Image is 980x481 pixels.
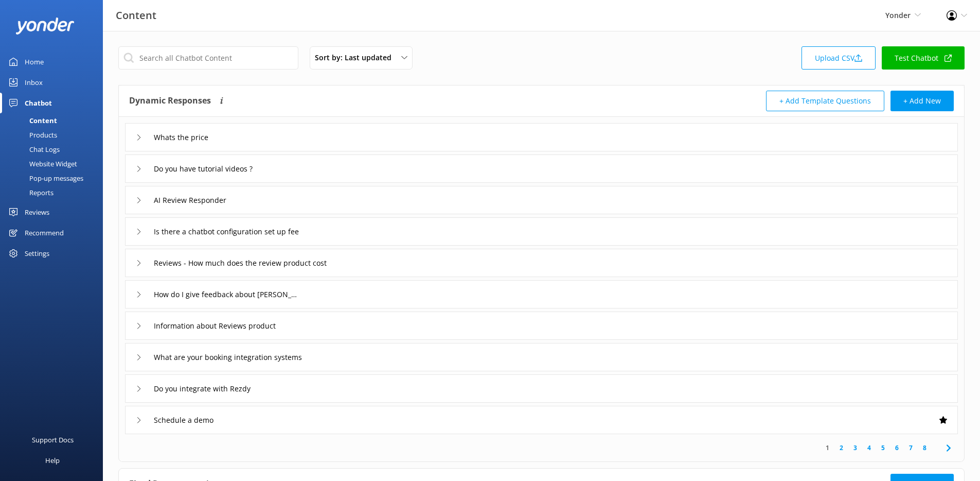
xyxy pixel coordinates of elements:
h4: Dynamic Responses [129,91,211,111]
div: Reviews [25,202,49,222]
a: 3 [848,443,862,453]
div: Content [6,113,57,128]
div: Reports [6,185,54,200]
a: Upload CSV [801,46,876,70]
div: Chat Logs [6,142,60,157]
a: 4 [862,443,876,453]
a: Products [6,128,103,142]
div: Recommend [25,222,64,243]
div: Settings [25,243,49,264]
div: Home [25,51,44,72]
a: Chat Logs [6,142,103,157]
a: Content [6,113,103,128]
span: Yonder [885,10,911,20]
img: yonder-white-logo.png [15,18,75,35]
div: Pop-up messages [6,171,83,185]
div: Products [6,128,57,142]
span: Sort by: Last updated [315,52,398,63]
button: + Add New [890,91,954,111]
a: 2 [834,443,848,453]
div: Chatbot [25,93,52,113]
a: 5 [876,443,890,453]
a: 1 [821,443,834,453]
h3: Content [116,7,156,24]
div: Help [45,450,60,471]
a: 7 [904,443,918,453]
a: Website Widget [6,157,103,171]
a: Reports [6,185,103,200]
input: Search all Chatbot Content [118,46,298,70]
a: 6 [890,443,904,453]
div: Support Docs [32,430,74,450]
a: Test Chatbot [882,46,965,70]
a: 8 [918,443,932,453]
div: Website Widget [6,157,77,171]
div: Inbox [25,72,43,93]
a: Pop-up messages [6,171,103,185]
button: + Add Template Questions [766,91,884,111]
